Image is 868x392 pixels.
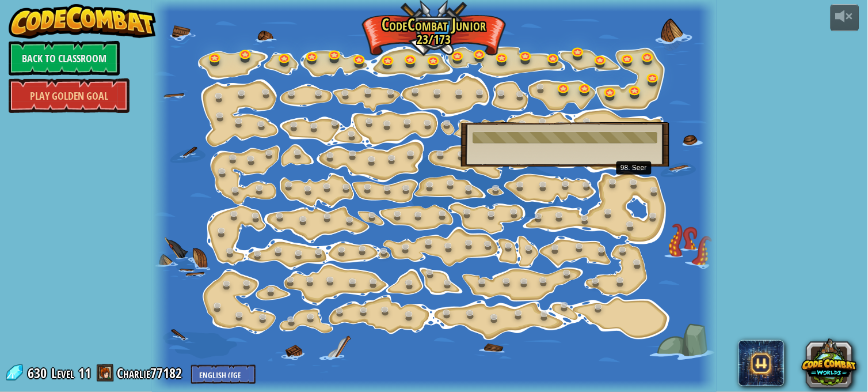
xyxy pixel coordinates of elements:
a: Back to Classroom [9,41,120,76]
span: 630 [28,364,50,382]
button: Adjust volume [831,4,859,31]
span: 11 [78,364,91,382]
a: Charlie77182 [117,364,185,382]
a: Play Golden Goal [9,78,130,113]
img: CodeCombat - Learn how to code by playing a game [9,4,156,39]
span: Level [51,364,74,383]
